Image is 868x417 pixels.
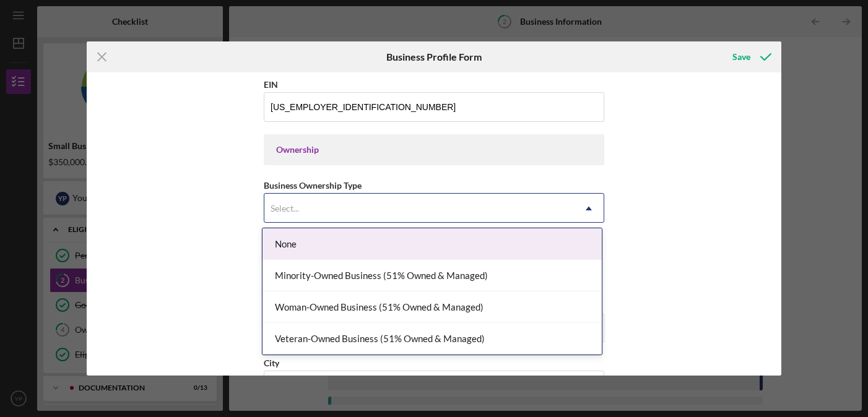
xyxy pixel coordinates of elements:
[263,323,602,355] div: Veteran-Owned Business (51% Owned & Managed)
[263,228,602,260] div: None
[386,51,482,62] h6: Business Profile Form
[720,45,781,69] button: Save
[263,260,602,291] div: Minority-Owned Business (51% Owned & Managed)
[271,204,299,213] div: Select...
[276,145,592,155] div: Ownership
[732,45,750,69] div: Save
[263,291,602,323] div: Woman-Owned Business (51% Owned & Managed)
[264,79,278,90] label: EIN
[264,358,279,368] label: City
